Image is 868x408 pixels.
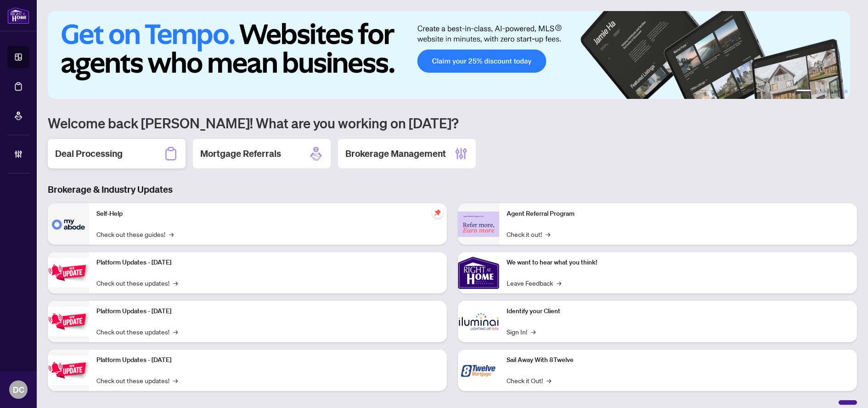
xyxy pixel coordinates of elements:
[96,229,174,239] a: Check out these guides!→
[507,278,561,288] a: Leave Feedback→
[796,90,811,93] button: 1
[458,252,499,293] img: We want to hear what you think!
[432,207,443,218] span: pushpin
[507,375,551,385] a: Check it Out!→
[173,278,178,288] span: →
[48,114,857,132] h1: Welcome back [PERSON_NAME]! What are you working on [DATE]?
[173,327,178,337] span: →
[507,229,550,239] a: Check it out!→
[507,258,850,268] p: We want to hear what you think!
[458,350,499,391] img: Sail Away With 8Twelve
[200,147,281,160] h2: Mortgage Referrals
[7,7,29,24] img: logo
[48,183,857,196] h3: Brokerage & Industry Updates
[507,327,535,337] a: Sign In!→
[55,147,123,160] h2: Deal Processing
[96,278,178,288] a: Check out these updates!→
[458,212,499,237] img: Agent Referral Program
[531,327,535,337] span: →
[507,355,850,365] p: Sail Away With 8Twelve
[345,147,446,160] h2: Brokerage Management
[96,375,178,385] a: Check out these updates!→
[458,301,499,342] img: Identify your Client
[173,375,178,385] span: →
[557,278,561,288] span: →
[96,209,440,219] p: Self-Help
[48,11,850,99] img: Slide 0
[96,327,178,337] a: Check out these updates!→
[547,375,551,385] span: →
[48,258,89,287] img: Platform Updates - July 21, 2025
[507,306,850,316] p: Identify your Client
[815,90,818,93] button: 2
[96,258,440,268] p: Platform Updates - [DATE]
[96,355,440,365] p: Platform Updates - [DATE]
[829,90,833,93] button: 4
[169,229,174,239] span: →
[837,90,840,93] button: 5
[507,209,850,219] p: Agent Referral Program
[844,90,848,93] button: 6
[48,203,89,245] img: Self-Help
[822,90,826,93] button: 3
[48,307,89,336] img: Platform Updates - July 8, 2025
[831,376,859,403] button: Open asap
[546,229,550,239] span: →
[96,306,440,316] p: Platform Updates - [DATE]
[13,383,24,396] span: DC
[48,356,89,385] img: Platform Updates - June 23, 2025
